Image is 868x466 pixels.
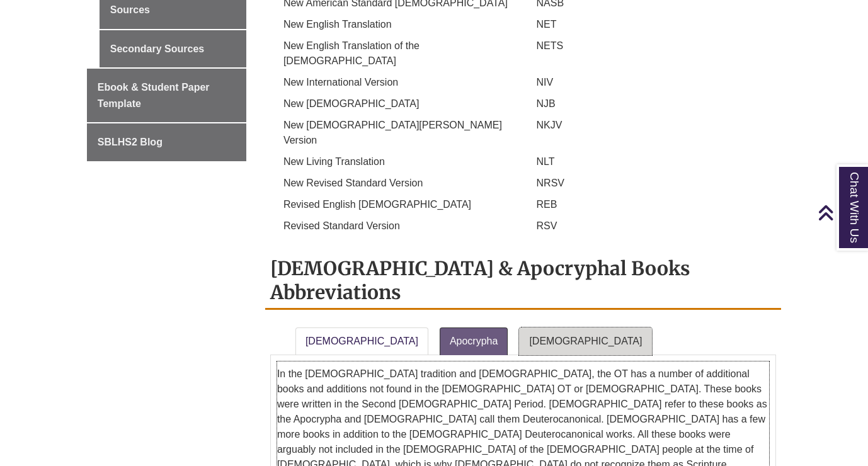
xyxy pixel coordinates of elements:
p: RSV [527,219,774,234]
p: NIV [527,75,774,90]
p: New English Translation of the [DEMOGRAPHIC_DATA] [273,38,520,69]
p: Revised Standard Version [273,219,520,234]
a: [DEMOGRAPHIC_DATA] [519,327,652,355]
p: New Living Translation [273,154,520,169]
a: SBLHS2 Blog [87,123,246,161]
a: Ebook & Student Paper Template [87,69,246,122]
a: [DEMOGRAPHIC_DATA] [295,327,428,355]
a: Apocrypha [440,327,508,355]
p: New English Translation [273,17,520,32]
p: New [DEMOGRAPHIC_DATA] [273,96,520,111]
a: Secondary Sources [100,30,246,68]
p: Revised English [DEMOGRAPHIC_DATA] [273,197,520,212]
p: NET [527,17,774,32]
p: NJB [527,96,774,111]
p: New [DEMOGRAPHIC_DATA][PERSON_NAME] Version [273,118,520,148]
h2: [DEMOGRAPHIC_DATA] & Apocryphal Books Abbreviations [265,253,781,310]
span: Ebook & Student Paper Template [98,82,210,109]
p: NLT [527,154,774,169]
p: NKJV [527,118,774,133]
a: Back to Top [818,204,865,221]
p: NRSV [527,176,774,191]
p: REB [527,197,774,212]
p: New Revised Standard Version [273,176,520,191]
p: NETS [527,38,774,54]
p: New International Version [273,75,520,90]
span: SBLHS2 Blog [98,137,163,147]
